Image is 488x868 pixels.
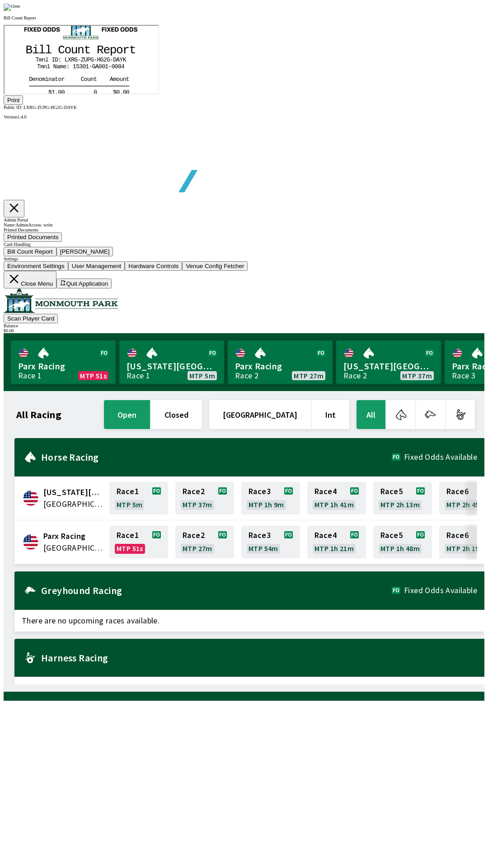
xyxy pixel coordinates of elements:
[49,38,52,44] tspan: N
[43,530,104,542] span: Parx Racing
[83,31,86,38] tspan: P
[52,38,56,44] tspan: a
[109,482,168,514] a: Race1MTP 5m
[314,545,354,552] span: MTP 1h 21m
[127,360,217,372] span: [US_STATE][GEOGRAPHIC_DATA]
[66,31,70,38] tspan: R
[34,51,38,57] tspan: o
[101,38,104,44] tspan: 1
[4,114,484,119] div: Version 1.4.0
[112,51,116,57] tspan: o
[343,360,434,372] span: [US_STATE][GEOGRAPHIC_DATA]
[4,95,23,105] button: Print
[18,372,42,379] div: Race 1
[183,532,205,539] span: Race 2
[41,587,392,594] h2: Greyhound Racing
[76,31,80,38] tspan: Z
[373,526,432,558] a: Race5MTP 1h 48m
[47,31,51,38] tspan: I
[127,372,150,379] div: Race 1
[446,501,486,508] span: MTP 2h 45m
[4,242,484,247] div: Cash Handling
[62,38,66,44] tspan: :
[89,51,93,57] tspan: t
[54,31,57,38] tspan: :
[4,328,484,333] div: $ 0.00
[235,360,325,372] span: Parx Racing
[4,15,484,20] p: Bill Count Report
[41,31,44,38] tspan: l
[24,119,284,215] img: global tote logo
[47,63,51,70] tspan: 1
[249,501,284,508] span: MTP 1h 9m
[117,38,120,44] tspan: 4
[73,18,80,31] tspan: n
[104,400,150,429] button: open
[102,31,106,38] tspan: G
[4,314,58,323] button: Scan Player Card
[36,38,39,44] tspan: m
[125,261,182,271] button: Hardware Controls
[4,222,484,227] div: Name: Admin Access: write
[119,340,224,384] a: [US_STATE][GEOGRAPHIC_DATA]Race 1MTP 5m
[24,51,28,57] tspan: D
[125,18,132,31] tspan: t
[110,38,114,44] tspan: 0
[43,498,104,510] span: United States
[78,38,81,44] tspan: 0
[104,38,108,44] tspan: -
[118,63,122,70] tspan: 0
[99,18,106,31] tspan: e
[41,51,44,57] tspan: i
[113,38,117,44] tspan: 8
[53,18,61,31] tspan: C
[80,51,83,57] tspan: o
[41,654,477,661] h2: Harness Racing
[118,51,122,57] tspan: n
[51,51,54,57] tspan: t
[343,372,367,379] div: Race 2
[4,25,159,94] iframe: ReportvIEWER
[4,4,20,11] img: close
[314,501,354,508] span: MTP 1h 41m
[44,51,47,57] tspan: n
[115,51,119,57] tspan: u
[86,31,89,38] tspan: G
[86,51,89,57] tspan: n
[4,323,484,328] div: Balance
[28,51,31,57] tspan: e
[115,31,119,38] tspan: Y
[182,261,248,271] button: Venue Config Fetcher
[43,542,104,554] span: United States
[108,31,112,38] tspan: D
[51,31,54,38] tspan: D
[314,488,337,495] span: Race 4
[54,63,57,70] tspan: 0
[68,38,72,44] tspan: 1
[96,31,99,38] tspan: G
[122,51,125,57] tspan: t
[31,31,35,38] tspan: T
[97,38,101,44] tspan: 0
[14,610,484,632] span: There are no upcoming races available.
[235,372,258,379] div: Race 2
[112,18,119,31] tspan: o
[41,18,48,31] tspan: l
[4,227,484,232] div: Printed Documents
[209,400,311,429] button: [GEOGRAPHIC_DATA]
[99,31,103,38] tspan: 2
[54,51,57,57] tspan: o
[446,545,486,552] span: MTP 2h 19m
[402,372,432,379] span: MTP 37m
[452,372,475,379] div: Race 3
[91,38,94,44] tspan: A
[33,38,36,44] tspan: T
[60,31,64,38] tspan: L
[117,488,139,495] span: Race 1
[249,488,271,495] span: Race 3
[249,532,271,539] span: Race 3
[380,545,420,552] span: MTP 1h 48m
[60,18,67,31] tspan: o
[183,545,212,552] span: MTP 27m
[380,501,420,508] span: MTP 2h 13m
